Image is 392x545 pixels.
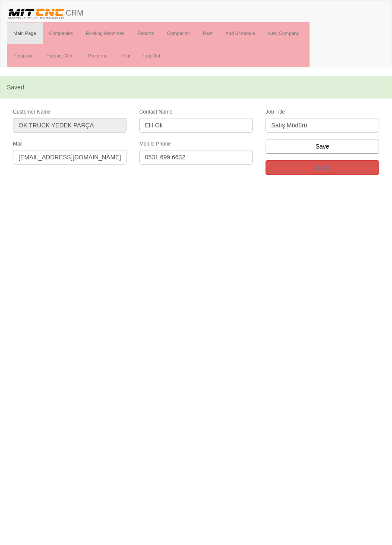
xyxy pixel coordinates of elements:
[266,139,379,154] input: Save
[262,22,306,44] a: New Company
[7,22,43,44] a: Main Page
[82,45,114,67] a: Proforma
[13,140,22,148] label: Mail
[7,7,66,20] img: header.png
[40,45,81,67] a: Prepare Offer
[131,22,161,44] a: Reports
[196,22,219,44] a: Past
[13,108,51,116] label: Customer Name
[160,22,196,44] a: Competitor
[266,108,285,116] label: Job Title
[139,140,171,148] label: Mobile Phone
[137,45,167,67] a: Log Out
[114,45,137,67] a: Print
[139,108,173,116] label: Contact Name
[79,22,131,44] a: Existing Machines
[219,22,262,44] a: Add Schedule
[0,0,90,22] a: CRM
[7,45,40,67] a: Postpone
[43,22,80,44] a: Companies
[266,160,379,175] a: Cancel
